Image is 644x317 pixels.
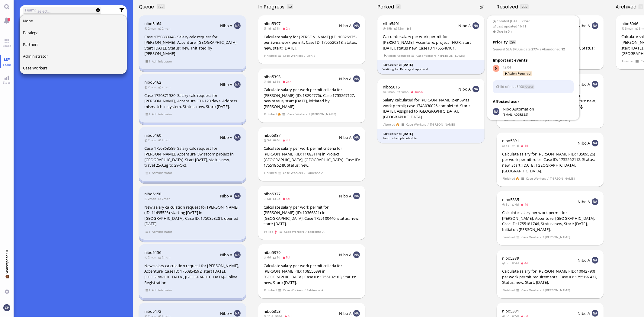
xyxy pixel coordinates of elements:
[353,75,360,82] img: NA
[383,21,400,26] span: nibo5401
[503,106,534,112] span: automation@nibo.ai
[550,176,575,181] span: [PERSON_NAME]
[304,53,306,58] span: /
[1,62,13,67] span: Team
[578,82,590,87] span: Nibo A
[616,3,639,10] span: Archived
[531,47,537,52] strong: 277
[144,79,161,85] a: nibo5162
[2,80,12,85] span: Stats
[377,3,396,10] span: Parked
[144,26,158,30] span: 2mon
[145,59,151,64] span: view 1 items
[283,170,303,175] span: Case Workers
[264,191,280,197] span: nibo5377
[264,170,277,175] span: Finished
[23,65,47,71] span: Case Workers
[264,138,273,142] span: 5d
[234,134,241,141] img: NA
[473,86,479,92] img: NA
[5,274,9,287] span: 💼 Workspace: IT
[578,23,590,28] span: Nibo A
[621,21,638,26] a: nibo5046
[502,197,519,202] a: nibo5385
[311,112,336,117] span: [PERSON_NAME]
[307,53,316,58] span: Den E
[353,193,360,199] img: NA
[144,309,161,314] a: nibo5172
[3,304,10,311] img: You
[144,197,158,201] span: 2mon
[282,255,292,259] span: 5d
[416,53,437,58] span: Case Workers
[284,229,304,234] span: Case Workers
[539,47,560,52] span: Is Abandoned
[592,22,598,29] img: NA
[411,90,425,94] span: 3mon
[383,132,479,136] div: Parked until [DATE]
[264,133,280,138] a: nibo5387
[592,198,598,205] img: NA
[273,26,282,30] span: 1h
[502,176,515,181] span: Finished
[144,263,241,285] div: New salary calculation request for [PERSON_NAME], Accenture, Case ID: 1750854592, start [DATE], [...
[514,47,516,52] span: +
[264,146,360,168] div: Calculate salary per work permit criteria for [PERSON_NAME] (ID: 11083114) in Project [GEOGRAPHIC...
[509,40,516,45] span: 297
[144,191,161,197] a: nibo5158
[37,8,90,14] input: select...
[282,197,292,201] span: 5d
[521,143,530,148] span: 1d
[511,261,521,265] span: 4d
[24,7,36,13] label: Team:
[493,108,499,115] img: Nibo Automation
[353,22,360,29] img: NA
[145,288,151,293] span: view 1 items
[308,229,325,234] span: Fabienne A
[287,112,308,117] span: Case Workers
[152,170,172,175] span: Administrator
[459,23,471,28] span: Nibo A
[264,250,280,255] a: nibo5379
[339,252,352,258] span: Nibo A
[545,288,570,293] span: [PERSON_NAME]
[493,24,574,29] span: Last updated 16:11
[543,235,544,240] span: /
[144,93,241,110] div: Case 1750871980: Salary calc request for [PERSON_NAME], Accenture, CH-120 days. Address mismatch ...
[496,84,524,88] a: Child of nibo5400
[578,140,590,146] span: Nibo A
[264,87,360,109] div: Calculate salary per work permit criteria for [PERSON_NAME] (ID: 13294776). Case 1755267127, new ...
[152,288,172,293] span: Administrator
[264,309,280,314] span: nibo5353
[353,134,360,141] img: NA
[305,229,307,234] span: /
[158,5,163,9] span: 122
[145,170,151,175] span: view 1 items
[152,229,172,234] span: Administrator
[158,197,172,201] span: 2mon
[383,53,410,58] span: Action Required
[283,288,303,293] span: Case Workers
[622,59,634,64] span: Finished
[158,138,172,142] span: 2mon
[502,255,519,261] span: nibo5389
[502,202,511,207] span: 5d
[234,22,241,29] img: NA
[502,151,598,174] div: Calculate salary for [PERSON_NAME] (ID: 13509526) per work permit rules. Case ID: 1755262112, Sta...
[264,112,277,117] span: Finished
[307,288,324,293] span: Fabienne A
[592,257,598,264] img: NA
[578,258,590,263] span: Nibo A
[502,138,519,143] a: nibo5391
[592,81,598,88] img: NA
[144,133,161,138] a: nibo5160
[473,22,479,29] img: NA
[339,135,352,140] span: Nibo A
[23,18,33,24] span: None
[383,26,394,30] span: 19h
[493,47,512,52] span: General SLA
